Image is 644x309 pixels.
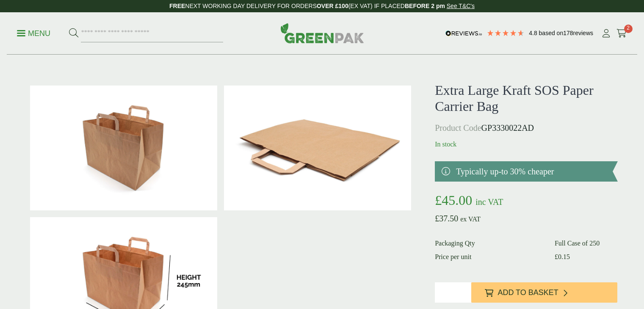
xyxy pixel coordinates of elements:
bdi: 0.15 [555,253,570,260]
span: ex VAT [460,215,481,223]
a: 2 [616,27,627,40]
p: GP3330022AD [435,121,617,134]
p: Menu [17,28,50,39]
button: Add to Basket [471,282,617,303]
span: Based on [539,30,564,36]
h1: Extra Large Kraft SOS Paper Carrier Bag [435,82,617,115]
bdi: 37.50 [435,214,458,223]
i: My Account [601,29,611,38]
span: £ [435,193,442,208]
a: Menu [17,28,50,37]
strong: OVER £100 [317,3,348,9]
p: In stock [435,139,617,149]
dt: Packaging Qty [435,238,544,248]
span: £ [435,214,439,223]
span: Add to Basket [498,288,558,298]
strong: BEFORE 2 pm [405,3,445,9]
span: £ [555,253,558,260]
span: 178 [563,30,573,36]
img: REVIEWS.io [445,30,482,36]
span: inc VAT [475,197,503,207]
div: 4.78 Stars [486,29,525,37]
bdi: 45.00 [435,193,472,208]
span: 4.8 [529,30,539,36]
img: GreenPak Supplies [280,23,364,43]
span: 2 [624,25,633,33]
span: Product Code [435,123,481,132]
img: Extra Large Kraft Carrier 333022AD Flatpack [224,86,411,210]
img: Extra Large Kraft Carrier 333022AD Open [30,86,217,210]
dd: Full Case of 250 [555,238,618,248]
span: reviews [573,30,593,36]
a: See T&C's [447,3,475,9]
strong: FREE [169,3,185,9]
dt: Price per unit [435,252,544,262]
i: Cart [616,29,627,38]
